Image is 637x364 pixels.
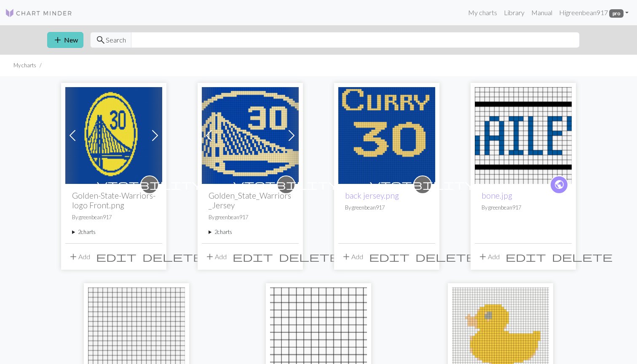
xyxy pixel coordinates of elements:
[97,178,202,191] span: visibility
[88,331,185,339] a: bone.jpg
[276,249,343,265] button: Delete
[500,4,528,21] a: Library
[13,61,36,69] li: My charts
[202,130,299,138] a: Front of Jersey
[475,249,503,265] button: Add
[609,9,624,18] span: pro
[478,251,488,263] span: add
[412,249,479,265] button: Delete
[369,251,409,263] span: edit
[550,175,568,194] a: public
[415,251,476,263] span: delete
[475,87,572,184] img: bone.jpg
[209,213,292,221] p: By greenbean917
[554,176,565,193] i: public
[370,176,475,193] i: private
[230,249,276,265] button: Edit
[5,8,72,18] img: Logo
[503,249,549,265] button: Edit
[270,331,367,339] a: bone.jpg
[552,251,613,263] span: delete
[233,252,273,262] i: Edit
[452,331,549,339] a: duck.jpg
[556,4,632,21] a: Higreenbean917 pro
[65,87,162,184] img: Golden-State-Warriors-logo Front DRAFT NOW
[202,249,230,265] button: Add
[209,191,292,210] h2: Golden_State_Warriors_Jersey
[233,251,273,263] span: edit
[97,176,202,193] i: private
[549,249,616,265] button: Delete
[202,87,299,184] img: Front of Jersey
[233,176,339,193] i: private
[47,32,83,48] button: New
[338,130,435,138] a: back jersey.png
[554,178,565,191] span: public
[65,130,162,138] a: Golden-State-Warriors-logo Front DRAFT NOW
[96,34,106,46] span: search
[72,228,155,236] summary: 2charts
[475,130,572,138] a: bone.jpg
[65,249,93,265] button: Add
[366,249,412,265] button: Edit
[345,204,428,212] p: By greenbean917
[53,34,63,46] span: add
[506,252,546,262] i: Edit
[341,251,351,263] span: add
[482,204,565,212] p: By greenbean917
[205,251,215,263] span: add
[369,252,409,262] i: Edit
[72,191,155,210] h2: Golden-State-Warriors-logo Front.png
[209,228,292,236] summary: 2charts
[338,87,435,184] img: back jersey.png
[338,249,366,265] button: Add
[279,251,340,263] span: delete
[482,191,512,200] a: bone.jpg
[370,178,475,191] span: visibility
[96,251,136,263] span: edit
[142,251,203,263] span: delete
[528,4,556,21] a: Manual
[345,191,399,200] a: back jersey.png
[233,178,339,191] span: visibility
[72,213,155,221] p: By greenbean917
[506,251,546,263] span: edit
[139,249,206,265] button: Delete
[68,251,78,263] span: add
[93,249,139,265] button: Edit
[96,252,136,262] i: Edit
[106,35,126,45] span: Search
[465,4,500,21] a: My charts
